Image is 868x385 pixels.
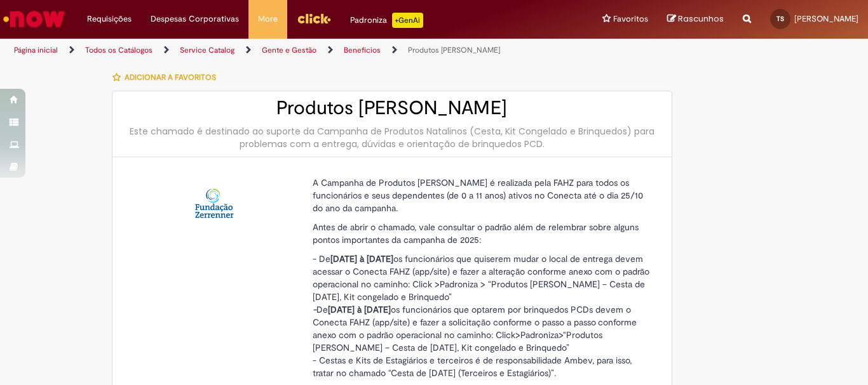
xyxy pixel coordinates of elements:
[180,45,234,55] a: Service Catalog
[392,13,423,28] p: +GenAi
[151,13,239,25] span: Despesas Corporativas
[125,125,659,150] div: Este chamado é destinado ao suporte da Campanha de Produtos Natalinos (Cesta, Kit Congelado e Bri...
[85,45,153,55] a: Todos os Catálogos
[313,221,639,245] span: Antes de abrir o chamado, vale consultar o padrão além de relembrar sobre alguns pontos important...
[1,6,67,32] img: ServiceNow
[87,13,132,25] span: Requisições
[194,183,234,223] img: Produtos Natalinos - FAHZ
[313,355,632,379] span: - Cestas e Kits de Estagiários e terceiros é de responsabilidade Ambev, para isso, tratar no cham...
[313,304,637,353] span: De os funcionários que optarem por brinquedos PCDs devem o Conecta FAHZ (app/site) e fazer a soli...
[14,45,58,55] a: Página inicial
[667,13,724,25] a: Rascunhos
[125,72,216,82] span: Adicionar a Favoritos
[350,13,423,28] div: Padroniza
[112,64,223,91] button: Adicionar a Favoritos
[344,45,381,55] a: Benefícios
[776,15,784,23] span: TS
[258,13,278,25] span: More
[262,45,316,55] a: Gente e Gestão
[678,13,724,25] span: Rascunhos
[794,13,858,24] span: [PERSON_NAME]
[330,253,393,264] strong: [DATE] à [DATE]
[408,45,500,55] a: Produtos [PERSON_NAME]
[313,177,643,214] span: A Campanha de Produtos [PERSON_NAME] é realizada pela FAHZ para todos os funcionários e seus depe...
[313,304,316,315] em: -
[10,39,569,62] ul: Trilhas de página
[313,253,649,303] span: - De os funcionários que quiserem mudar o local de entrega devem acessar o Conecta FAHZ (app/site...
[125,98,659,119] h2: Produtos [PERSON_NAME]
[613,13,648,25] span: Favoritos
[328,304,391,315] strong: [DATE] à [DATE]
[297,9,331,28] img: click_logo_yellow_360x200.png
